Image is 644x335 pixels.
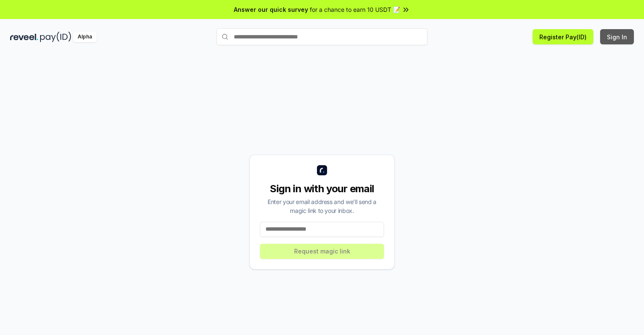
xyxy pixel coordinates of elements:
[310,5,400,14] span: for a chance to earn 10 USDT 📝
[73,32,97,42] div: Alpha
[260,197,384,215] div: Enter your email address and we’ll send a magic link to your inbox.
[40,32,71,42] img: pay_id
[260,182,384,196] div: Sign in with your email
[317,165,327,175] img: logo_small
[600,29,634,44] button: Sign In
[234,5,308,14] span: Answer our quick survey
[10,32,38,42] img: reveel_dark
[533,29,593,44] button: Register Pay(ID)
